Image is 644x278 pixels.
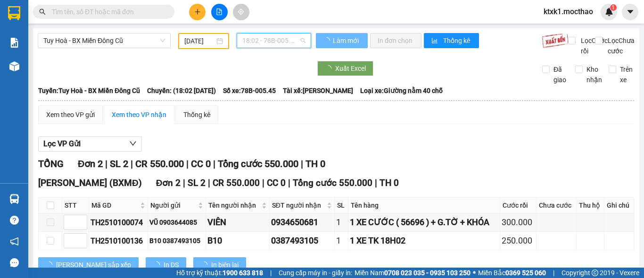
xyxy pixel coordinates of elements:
span: Đã giao [550,64,570,85]
button: plus [189,4,206,20]
th: Ghi chú [604,198,634,213]
span: | [213,158,215,169]
td: TH2510100136 [89,232,148,250]
span: Đơn 2 [78,158,103,169]
div: TH2510100074 [91,217,146,228]
td: 0387493105 [270,232,335,250]
button: file-add [211,4,228,20]
span: | [288,177,290,188]
strong: 1900 633 818 [223,269,263,277]
span: CR 550.000 [213,177,260,188]
button: [PERSON_NAME] sắp xếp [38,257,139,272]
td: VIÊN [206,213,270,232]
span: notification [10,237,19,246]
span: Số xe: 78B-005.45 [223,85,276,96]
button: In đơn chọn [370,33,421,48]
div: 1 XE CƯỚC ( 56696 ) + G.TỜ + KHÓA [350,216,498,229]
input: Tìm tên, số ĐT hoặc mã đơn [52,7,163,17]
div: Xem theo VP gửi [46,110,95,120]
span: Chuyến: (18:02 [DATE]) [147,85,216,96]
span: Lọc Chưa cước [604,35,636,56]
img: warehouse-icon [9,61,19,71]
th: SL [335,198,348,213]
span: | [105,158,107,169]
span: Hỗ trợ kỹ thuật: [176,268,263,278]
td: B10 [206,232,270,250]
th: STT [62,198,89,213]
div: 300.000 [502,216,535,229]
span: file-add [216,8,223,15]
span: SL 2 [110,158,128,169]
span: CC 0 [267,177,286,188]
img: warehouse-icon [9,194,19,204]
div: 0387493105 [271,234,333,247]
span: loading [153,261,164,268]
span: 1 [611,4,615,11]
span: message [10,258,19,267]
td: TH2510100074 [89,213,148,232]
span: | [262,177,264,188]
b: Tuyến: Tuy Hoà - BX Miền Đông Cũ [38,87,140,94]
span: [PERSON_NAME] (BXMĐ) [38,177,142,188]
div: B10 [207,234,268,247]
button: bar-chartThống kê [424,33,479,48]
span: Miền Nam [355,268,471,278]
span: | [131,158,133,169]
button: In biên lai [193,257,246,272]
span: down [129,140,137,147]
span: TỔNG [38,158,64,169]
span: Thống kê [443,35,471,46]
span: ktxk1.mocthao [536,6,601,17]
span: Xuất Excel [335,63,366,74]
span: Làm mới [333,35,360,46]
span: caret-down [626,8,635,16]
span: ⚪️ [473,271,476,275]
th: Chưa cước [537,198,577,213]
span: loading [323,37,331,44]
span: CC 0 [191,158,211,169]
div: 0934650681 [271,216,333,229]
span: | [186,158,189,169]
span: [PERSON_NAME] sắp xếp [56,260,131,270]
span: SĐT người nhận [272,200,325,211]
button: Làm mới [316,33,368,48]
div: 1 [336,234,347,247]
span: 18:02 - 78B-005.45 [242,34,305,48]
span: In biên lai [211,260,239,270]
img: icon-new-feature [605,8,613,16]
div: Thống kê [183,110,210,120]
span: Tổng cước 550.000 [218,158,298,169]
th: Tên hàng [348,198,500,213]
span: search [39,8,46,15]
span: | [183,177,185,188]
strong: 0708 023 035 - 0935 103 250 [384,269,471,277]
span: aim [238,8,244,15]
span: In DS [164,260,179,270]
span: Lọc Cước rồi [577,35,609,56]
span: Loại xe: Giường nằm 40 chỗ [360,85,443,96]
span: Lọc VP Gửi [43,138,81,150]
div: 1 [336,216,347,229]
button: In DS [146,257,186,272]
span: Kho nhận [583,64,606,85]
span: TH 0 [305,158,325,169]
button: caret-down [622,4,638,20]
div: VIÊN [207,216,268,229]
span: Tổng cước 550.000 [293,177,372,188]
span: plus [194,8,201,15]
img: 9k= [542,33,569,48]
span: copyright [592,270,598,276]
span: Tuy Hoà - BX Miền Đông Cũ [43,34,165,48]
span: CR 550.000 [135,158,184,169]
span: Trên xe [616,64,636,85]
img: solution-icon [9,38,19,48]
span: | [208,177,210,188]
span: TH 0 [380,177,399,188]
span: Tên người nhận [208,200,260,211]
span: loading [325,65,335,72]
img: logo-vxr [8,6,20,20]
span: Người gửi [150,200,196,211]
span: SL 2 [188,177,206,188]
div: 250.000 [502,234,535,247]
button: Xuất Excel [317,61,373,76]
